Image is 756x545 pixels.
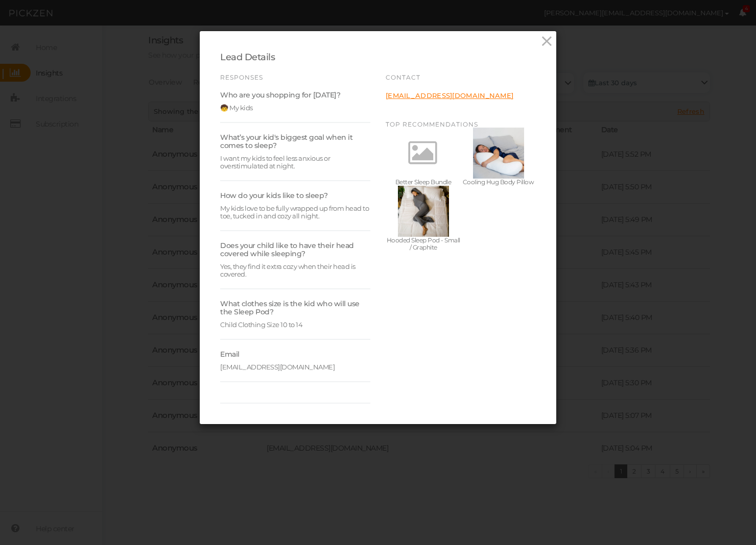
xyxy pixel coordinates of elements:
div: I want my kids to feel less anxious or overstimulated at night. [220,150,370,170]
h5: Contact [386,73,536,81]
div: What clothes size is the kid who will use the Sleep Pod? [220,300,370,316]
h5: Responses [220,73,370,81]
div: [EMAIL_ADDRESS][DOMAIN_NAME] [220,358,370,371]
div: Cooling Hug Body Pillow [461,179,536,186]
div: Does your child like to have their head covered while sleeping? [220,241,370,258]
div: Child Clothing Size 10 to 14 [220,316,370,329]
div: What’s your kid's biggest goal when it comes to sleep? [220,133,370,150]
div: 🧒 My kids [220,99,370,112]
div: Who are you shopping for [DATE]? [220,91,370,99]
a: Hooded Sleep Pod - Small / Graphite [386,186,461,251]
a: [EMAIL_ADDRESS][DOMAIN_NAME] [386,91,513,100]
div: Better Sleep Bundle [386,179,461,186]
span: Lead Details [220,52,275,63]
div: Yes, they find it extra cozy when their head is covered. [220,258,370,278]
div: Hooded Sleep Pod - Small / Graphite [386,237,461,251]
h5: Top recommendations [386,120,536,128]
div: How do your kids like to sleep? [220,191,370,200]
a: Cooling Hug Body Pillow [461,128,536,186]
div: My kids love to be fully wrapped up from head to toe, tucked in and cozy all night. [220,200,370,220]
a: Better Sleep Bundle [386,128,461,186]
div: Email [220,350,370,358]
